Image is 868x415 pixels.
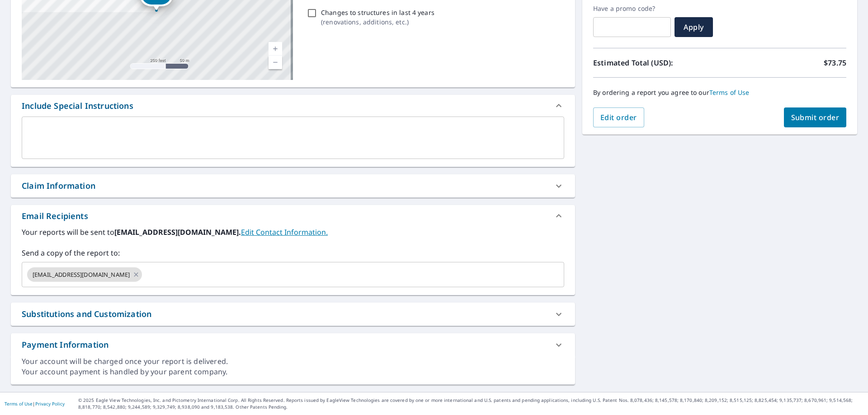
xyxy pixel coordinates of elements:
[784,107,847,127] button: Submit order
[600,112,637,122] span: Edit order
[22,339,108,351] div: Payment Information
[682,22,706,32] span: Apply
[11,174,575,197] div: Claim Information
[269,56,282,69] a: Current Level 17, Zoom Out
[22,247,564,258] label: Send a copy of the report to:
[593,89,846,97] p: By ordering a report you agree to our
[22,100,133,112] div: Include Special Instructions
[22,227,564,238] label: Your reports will be sent to
[27,270,135,279] span: [EMAIL_ADDRESS][DOMAIN_NAME]
[593,5,671,13] label: Have a promo code?
[11,205,575,227] div: Email Recipients
[824,57,846,68] p: $73.75
[593,57,720,68] p: Estimated Total (USD):
[11,333,575,356] div: Payment Information
[11,95,575,117] div: Include Special Instructions
[321,17,434,27] p: ( renovations, additions, etc. )
[709,88,750,97] a: Terms of Use
[5,401,33,407] a: Terms of Use
[593,107,644,127] button: Edit order
[11,303,575,326] div: Substitutions and Customization
[22,180,95,192] div: Claim Information
[78,397,863,410] p: © 2025 Eagle View Technologies, Inc. and Pictometry International Corp. All Rights Reserved. Repo...
[675,17,713,37] button: Apply
[114,227,241,237] b: [EMAIL_ADDRESS][DOMAIN_NAME].
[22,356,564,367] div: Your account will be charged once your report is delivered.
[321,8,434,17] p: Changes to structures in last 4 years
[22,308,151,320] div: Substitutions and Customization
[22,210,88,222] div: Email Recipients
[22,367,564,377] div: Your account payment is handled by your parent company.
[35,401,65,407] a: Privacy Policy
[27,267,142,282] div: [EMAIL_ADDRESS][DOMAIN_NAME]
[269,42,282,56] a: Current Level 17, Zoom In
[791,112,840,122] span: Submit order
[241,227,328,237] a: EditContactInfo
[5,401,65,406] p: |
